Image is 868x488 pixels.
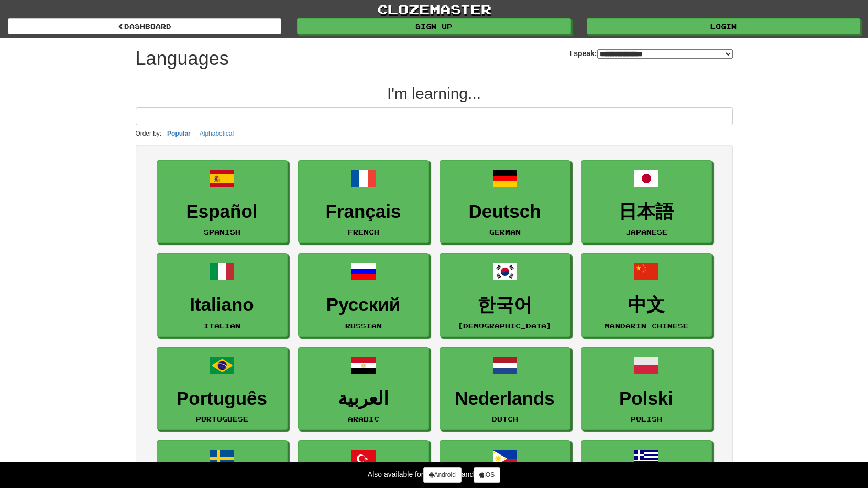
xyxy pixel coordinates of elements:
small: Italian [204,322,240,329]
h3: Русский [304,295,423,315]
small: [DEMOGRAPHIC_DATA] [458,322,552,329]
h3: 한국어 [445,295,565,315]
a: EspañolSpanish [157,160,288,243]
a: DeutschGerman [440,160,570,243]
h3: Nederlands [445,389,565,409]
a: PortuguêsPortuguese [157,347,288,430]
small: Portuguese [196,415,248,423]
small: Order by: [136,130,162,137]
a: Android [423,467,461,483]
h3: 日本語 [587,202,706,222]
small: Spanish [204,228,240,236]
h3: Polski [587,389,706,409]
a: dashboard [8,18,281,34]
a: РусскийRussian [298,253,429,337]
a: العربيةArabic [298,347,429,430]
a: 한국어[DEMOGRAPHIC_DATA] [440,253,570,337]
button: Popular [164,128,194,139]
small: German [489,228,521,236]
small: Arabic [348,415,379,423]
select: I speak: [597,49,733,59]
a: 中文Mandarin Chinese [581,253,712,337]
button: Alphabetical [196,128,237,139]
small: French [348,228,379,236]
a: Login [587,18,860,34]
small: Polish [631,415,662,423]
small: Mandarin Chinese [605,322,688,329]
a: FrançaisFrench [298,160,429,243]
h3: العربية [304,389,423,409]
h2: I'm learning... [136,85,733,102]
a: iOS [474,467,500,483]
a: NederlandsDutch [440,347,570,430]
small: Japanese [625,228,667,236]
h3: Português [162,389,282,409]
small: Russian [345,322,382,329]
h3: 中文 [587,295,706,315]
a: ItalianoItalian [157,253,288,337]
h1: Languages [136,48,229,69]
a: 日本語Japanese [581,160,712,243]
h3: Deutsch [445,202,565,222]
label: I speak: [569,48,732,59]
a: Sign up [297,18,570,34]
a: PolskiPolish [581,347,712,430]
h3: Español [162,202,282,222]
small: Dutch [492,415,518,423]
h3: Italiano [162,295,282,315]
h3: Français [304,202,423,222]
